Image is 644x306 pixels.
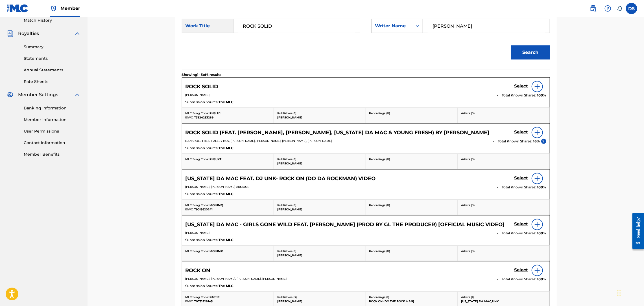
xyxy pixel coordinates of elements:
span: MLC Song Code: [185,249,209,253]
p: Recordings ( 1 ) [369,295,454,299]
span: MO1HMQ [210,203,223,207]
span: Total Known Shares: [502,277,537,282]
p: [PERSON_NAME] [277,115,362,120]
span: [PERSON_NAME] [185,231,210,235]
span: The MLC [219,146,234,151]
span: 16 % [533,139,540,144]
a: Summary [24,44,81,50]
p: Publishers ( 1 ) [277,203,362,207]
span: Submission Source: [185,146,219,151]
p: Recordings ( 0 ) [369,249,454,253]
p: Recordings ( 0 ) [369,157,454,161]
h5: ROCK ON [185,267,211,274]
img: Member Settings [7,91,14,98]
span: [PERSON_NAME], [PERSON_NAME], [PERSON_NAME], [PERSON_NAME] [185,277,287,281]
a: Banking Information [24,105,81,111]
img: info [534,83,541,90]
span: ISWC: [185,208,194,211]
span: ? [541,139,546,144]
span: MO1HMP [210,249,223,253]
p: Showing 1 - 5 of 6 results [182,72,222,77]
span: Member Settings [18,91,58,98]
span: T3324253289 [195,116,214,119]
span: 100 % [537,277,546,282]
p: Publishers ( 1 ) [277,111,362,115]
a: Annual Statements [24,67,81,73]
h5: Select [514,221,528,227]
iframe: Chat Widget [616,279,644,306]
span: Total Known Shares: [502,231,537,236]
div: Help [602,3,614,14]
p: [PERSON_NAME] [277,161,362,166]
h5: ROCK SOLID (FEAT. YUNG RALPH, ALLEY BOY, MONTANA DA MAC & YOUNG FRESH) BY GUCCI MANE [185,129,490,136]
h5: MONTANA DA MAC - GIRLS GONE WILD FEAT. STUEY ROCK (PROD BY GL THE PRODUCER) [OFFICIAL MUSIC VIDEO] [185,221,505,228]
img: expand [74,30,81,37]
img: search [590,5,597,12]
p: Publishers ( 3 ) [277,295,362,299]
p: [PERSON_NAME] [277,253,362,257]
span: [PERSON_NAME], [PERSON_NAME] ARMOUR [185,185,250,189]
form: Search Form [182,12,550,69]
span: The MLC [219,237,234,243]
span: The MLC [219,283,234,289]
a: User Permissions [24,128,81,134]
a: Match History [24,17,81,23]
p: Recordings ( 0 ) [369,203,454,207]
span: BANKROLL FRESH, ALLEY BOY, [PERSON_NAME], [PERSON_NAME], [PERSON_NAME], [PERSON_NAME] [185,139,332,143]
span: Submission Source: [185,100,219,105]
a: Public Search [588,3,599,14]
p: Artists ( 1 ) [461,295,546,299]
p: ROCK ON (DO THE ROCK MAN) [369,299,454,303]
span: RN9UKT [210,157,222,161]
button: Search [511,45,550,60]
div: Notifications [617,6,623,11]
img: info [534,175,541,182]
span: 100 % [537,185,546,190]
p: Artists ( 0 ) [461,157,546,161]
p: Publishers ( 1 ) [277,249,362,253]
span: The MLC [219,191,234,197]
h5: Select [514,129,528,135]
span: MLC Song Code: [185,295,209,299]
span: MLC Song Code: [185,203,209,207]
p: [PERSON_NAME] [277,207,362,212]
p: Recordings ( 0 ) [369,111,454,115]
h5: MONTANA DA MAC FEAT. DJ UNK- ROCK ON (DO DA ROCKMAN) VIDEO [185,175,376,182]
span: Submission Source: [185,237,219,243]
iframe: Resource Center [628,208,644,254]
a: Statements [24,56,81,61]
span: T0731528145 [195,300,213,303]
span: Total Known Shares: [502,185,537,190]
h5: Select [514,267,528,273]
span: The MLC [219,100,234,105]
img: info [534,129,541,136]
span: ISWC: [185,116,194,119]
h5: ROCK SOLID [185,83,219,90]
span: 100 % [537,93,546,98]
span: 100 % [537,231,546,236]
div: Drag [617,285,621,301]
img: info [534,267,541,274]
span: Royalties [18,30,39,37]
p: Publishers ( 1 ) [277,157,362,161]
h5: Select [514,175,528,181]
span: Submission Source: [185,191,219,197]
img: help [604,5,611,12]
span: Total Known Shares: [502,93,537,98]
div: Writer Name [375,23,409,29]
span: Submission Source: [185,283,219,289]
span: RN9LU1 [210,111,221,115]
img: expand [74,91,81,98]
span: MLC Song Code: [185,111,209,115]
a: Member Benefits [24,151,81,157]
img: info [534,221,541,228]
a: Contact Information [24,140,81,146]
span: Total Known Shares: [498,139,533,144]
span: T9013620241 [195,208,213,211]
span: [PERSON_NAME] [185,93,210,97]
span: MLC Song Code: [185,157,209,161]
img: Top Rightsholder [50,5,57,12]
